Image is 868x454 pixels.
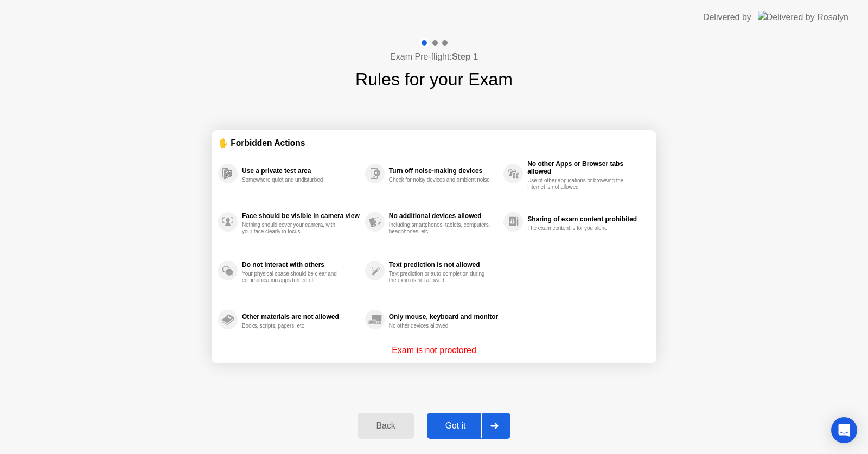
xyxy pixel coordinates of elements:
b: Step 1 [452,52,478,61]
div: Somewhere quiet and undisturbed [242,177,344,183]
img: Delivered by Rosalyn [758,11,848,23]
button: Back [358,413,413,439]
div: Turn off noise-making devices [389,167,498,175]
div: Do not interact with others [242,261,360,268]
p: Exam is not proctored [392,344,476,357]
h1: Rules for your Exam [355,66,513,92]
div: ✋ Forbidden Actions [218,137,650,149]
div: No additional devices allowed [389,212,498,220]
div: Including smartphones, tablets, computers, headphones, etc. [389,222,492,235]
div: Sharing of exam content prohibited [527,215,644,223]
div: Only mouse, keyboard and monitor [389,313,498,321]
div: Nothing should cover your camera, with your face clearly in focus [242,222,344,235]
div: Books, scripts, papers, etc [242,323,344,329]
div: The exam content is for you alone [527,225,630,232]
div: No other devices allowed [389,323,492,329]
div: Use of other applications or browsing the internet is not allowed [527,177,630,190]
div: Face should be visible in camera view [242,212,360,220]
div: Other materials are not allowed [242,313,360,321]
div: Open Intercom Messenger [831,417,857,443]
div: Your physical space should be clear and communication apps turned off [242,271,344,284]
h4: Exam Pre-flight: [390,50,478,63]
div: Back [361,421,410,431]
div: Got it [430,421,481,431]
div: Delivered by [703,11,751,24]
div: Check for noisy devices and ambient noise [389,177,492,183]
div: Use a private test area [242,167,360,175]
div: Text prediction or auto-completion during the exam is not allowed [389,271,492,284]
button: Got it [427,413,510,439]
div: No other Apps or Browser tabs allowed [527,160,644,175]
div: Text prediction is not allowed [389,261,498,268]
